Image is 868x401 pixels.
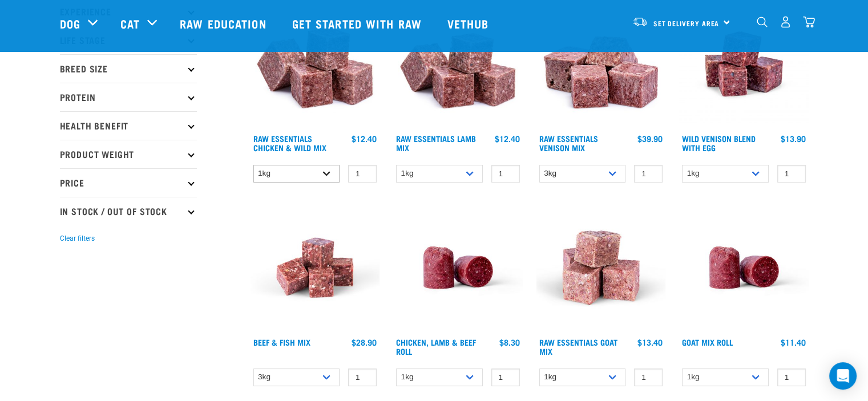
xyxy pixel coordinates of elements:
[168,1,280,46] a: Raw Education
[281,1,436,46] a: Get started with Raw
[682,340,733,344] a: Goat Mix Roll
[780,16,792,28] img: user.png
[536,203,666,333] img: Goat M Ix 38448
[495,134,520,143] div: $12.40
[803,16,815,28] img: home-icon@2x.png
[60,197,197,225] p: In Stock / Out Of Stock
[637,338,663,347] div: $13.40
[436,1,503,46] a: Vethub
[396,340,476,353] a: Chicken, Lamb & Beef Roll
[634,368,663,386] input: 1
[120,15,140,32] a: Cat
[60,83,197,111] p: Protein
[348,368,377,386] input: 1
[491,165,520,183] input: 1
[539,340,617,353] a: Raw Essentials Goat Mix
[60,140,197,168] p: Product Weight
[777,165,806,183] input: 1
[348,165,377,183] input: 1
[253,340,310,344] a: Beef & Fish Mix
[352,134,377,143] div: $12.40
[60,111,197,140] p: Health Benefit
[777,368,806,386] input: 1
[653,21,720,25] span: Set Delivery Area
[352,338,377,347] div: $28.90
[829,362,857,390] div: Open Intercom Messenger
[539,136,598,149] a: Raw Essentials Venison Mix
[499,338,520,347] div: $8.30
[251,203,380,333] img: Beef Mackerel 1
[632,17,648,27] img: van-moving.png
[757,17,768,27] img: home-icon-1@2x.png
[396,136,476,149] a: Raw Essentials Lamb Mix
[60,54,197,83] p: Breed Size
[634,165,663,183] input: 1
[679,203,809,333] img: Raw Essentials Chicken Lamb Beef Bulk Minced Raw Dog Food Roll Unwrapped
[253,136,326,149] a: Raw Essentials Chicken & Wild Mix
[682,136,756,149] a: Wild Venison Blend with Egg
[60,15,80,32] a: Dog
[637,134,663,143] div: $39.90
[393,203,523,333] img: Raw Essentials Chicken Lamb Beef Bulk Minced Raw Dog Food Roll Unwrapped
[491,368,520,386] input: 1
[781,134,806,143] div: $13.90
[60,233,95,244] button: Clear filters
[60,168,197,197] p: Price
[781,338,806,347] div: $11.40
